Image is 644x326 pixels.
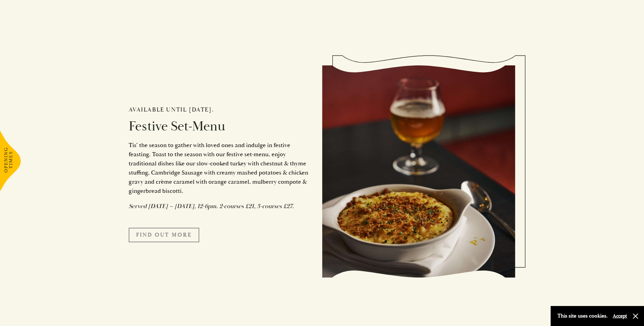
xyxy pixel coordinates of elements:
h2: Available until [DATE]. [129,106,312,114]
em: Served [DATE] – [DATE], 12-6pm. 2-courses £21, 3-courses £27. [129,202,294,210]
p: Tis’ the season to gather with loved ones and indulge in festive feasting. Toast to the season wi... [129,141,312,196]
a: FIND OUT MORE [129,228,199,242]
button: Accept [613,313,627,319]
h2: Festive Set-Menu [129,118,312,135]
button: Close and accept [632,313,639,320]
p: This site uses cookies. [557,311,608,321]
